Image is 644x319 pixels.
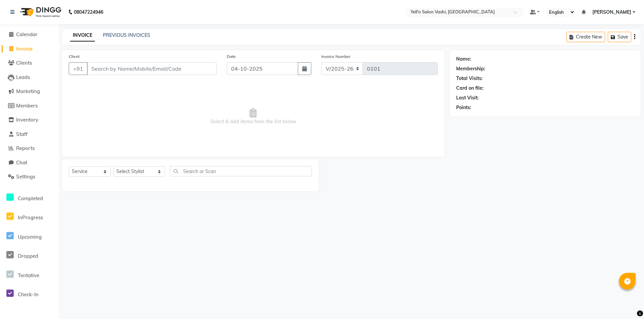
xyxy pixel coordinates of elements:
div: Card on file: [456,85,484,92]
b: 08047224946 [74,3,103,21]
input: Search or Scan [170,166,312,176]
span: Select & add items from the list below [69,83,438,150]
a: INVOICE [70,29,95,42]
span: Dropped [18,253,38,259]
div: Name: [456,56,471,63]
input: Search by Name/Mobile/Email/Code [87,62,217,75]
a: Reports [2,145,57,152]
a: Leads [2,74,57,81]
span: Invoice [16,46,33,52]
a: Clients [2,59,57,67]
span: Inventory [16,116,38,123]
span: Settings [16,173,35,180]
a: PREVIOUS INVOICES [103,32,150,38]
span: Chat [16,159,27,166]
span: Members [16,102,38,109]
span: Reports [16,145,35,151]
a: Calendar [2,31,57,38]
a: Inventory [2,116,57,124]
span: [PERSON_NAME] [592,9,631,16]
span: Completed [18,195,43,202]
span: Leads [16,74,30,80]
div: Total Visits: [456,75,483,82]
div: Points: [456,104,471,111]
button: Create New [567,32,605,42]
span: InProgress [18,214,43,221]
iframe: chat widget [616,292,637,312]
span: Check-In [18,291,39,298]
button: +91 [69,62,88,75]
label: Date [227,54,236,60]
label: Invoice Number [321,54,351,60]
div: Last Visit: [456,94,479,101]
span: Upcoming [18,234,42,240]
span: Tentative [18,272,39,278]
a: Settings [2,173,57,181]
a: Invoice [2,45,57,53]
button: Save [608,32,631,42]
span: Marketing [16,88,40,94]
span: Clients [16,60,32,66]
span: Calendar [16,31,38,37]
span: Staff [16,131,28,137]
div: Membership: [456,65,485,72]
a: Members [2,102,57,110]
img: logo [17,3,63,21]
label: Client [69,54,79,60]
a: Chat [2,159,57,167]
a: Staff [2,131,57,138]
a: Marketing [2,88,57,95]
